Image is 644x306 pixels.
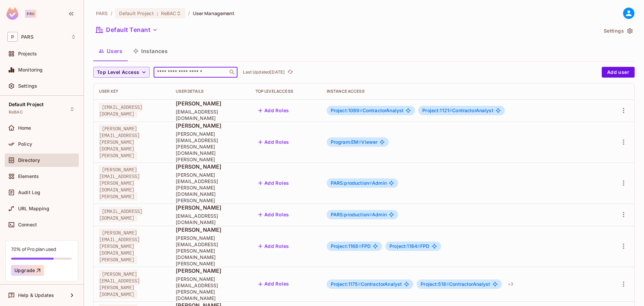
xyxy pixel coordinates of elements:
span: Click to refresh data [285,68,294,76]
span: Monitoring [18,67,43,73]
span: the active workspace [96,10,108,16]
span: [PERSON_NAME] [176,267,245,274]
span: ContractorAnalyst [331,108,404,113]
span: Settings [18,83,37,89]
button: Add Roles [256,209,292,220]
span: : [156,11,159,16]
span: [PERSON_NAME][EMAIL_ADDRESS][PERSON_NAME][DOMAIN_NAME][PERSON_NAME] [99,124,140,160]
button: Add Roles [256,241,292,252]
span: # [358,139,361,145]
div: Top Level Access [256,89,316,94]
span: # [369,180,372,186]
span: [PERSON_NAME] [176,122,245,129]
span: [PERSON_NAME][EMAIL_ADDRESS][PERSON_NAME][DOMAIN_NAME][PERSON_NAME] [176,235,245,267]
button: Upgrade [11,265,44,276]
span: Viewer [331,139,378,145]
span: Admin [331,212,387,217]
span: [EMAIL_ADDRESS][DOMAIN_NAME] [99,207,143,222]
span: FPD [331,244,371,249]
span: Program:EM [331,139,362,145]
span: Project:1121 [422,107,452,113]
span: # [449,107,452,113]
span: ReBAC [161,10,176,16]
span: Directory [18,158,40,163]
span: Projects [18,51,37,56]
li: / [188,10,190,16]
span: [PERSON_NAME] [176,226,245,233]
span: [EMAIL_ADDRESS][DOMAIN_NAME] [176,213,245,225]
span: Audit Log [18,190,40,195]
span: Elements [18,174,39,179]
button: Settings [601,26,635,36]
span: Project:1175 [331,281,361,287]
button: Add Roles [256,105,292,116]
span: Top Level Access [97,68,139,77]
span: PARS:production [331,180,372,186]
button: Add Roles [256,137,292,147]
span: Default Project [119,10,154,16]
span: Project:1164 [389,243,420,249]
span: [EMAIL_ADDRESS][DOMAIN_NAME] [176,108,245,121]
span: # [360,107,363,113]
span: ContractorAnalyst [422,108,493,113]
span: [PERSON_NAME][EMAIL_ADDRESS][PERSON_NAME][DOMAIN_NAME] [176,276,245,301]
span: [EMAIL_ADDRESS][DOMAIN_NAME] [99,103,143,118]
span: FPD [389,244,429,249]
span: ContractorAnalyst [331,281,402,287]
li: / [111,10,112,16]
span: Connect [18,222,37,227]
span: Help & Updates [18,293,54,298]
span: Home [18,125,31,131]
span: # [446,281,449,287]
span: User Management [193,10,235,16]
p: Last Updated [DATE] [243,70,285,75]
span: URL Mapping [18,206,49,211]
img: SReyMgAAAABJRU5ErkJggg== [6,7,18,20]
button: Users [93,43,128,59]
button: refresh [286,68,294,76]
span: Project:1168 [331,243,362,249]
span: [PERSON_NAME] [176,163,245,170]
span: Default Project [9,102,44,107]
span: [PERSON_NAME][EMAIL_ADDRESS][PERSON_NAME][DOMAIN_NAME][PERSON_NAME] [99,165,140,201]
div: Instance Access [327,89,599,94]
span: [PERSON_NAME] [176,204,245,211]
div: User Key [99,89,165,94]
div: + 3 [505,279,516,290]
span: Project:518 [421,281,449,287]
button: Add user [602,67,635,78]
span: [PERSON_NAME][EMAIL_ADDRESS][PERSON_NAME][DOMAIN_NAME][PERSON_NAME] [176,131,245,163]
span: Policy [18,141,32,147]
span: PARS:production [331,212,372,217]
div: 70% of Pro plan used [11,246,56,252]
span: refresh [287,69,293,76]
span: # [369,212,372,217]
span: # [417,243,420,249]
span: [PERSON_NAME][EMAIL_ADDRESS][PERSON_NAME][DOMAIN_NAME][PERSON_NAME] [99,228,140,264]
div: Pro [25,10,36,18]
span: # [359,243,362,249]
span: Project:1089 [331,107,363,113]
span: # [358,281,361,287]
span: P [7,32,18,42]
button: Top Level Access [93,67,150,78]
span: Admin [331,180,387,186]
button: Add Roles [256,178,292,188]
span: Workspace: PARS [21,34,34,40]
button: Default Tenant [93,25,160,35]
span: ReBAC [9,110,23,115]
span: [PERSON_NAME][EMAIL_ADDRESS][PERSON_NAME][DOMAIN_NAME][PERSON_NAME] [176,172,245,204]
button: Instances [128,43,173,59]
span: [PERSON_NAME] [176,100,245,107]
div: User Details [176,89,245,94]
button: Add Roles [256,279,292,290]
span: ContractorAnalyst [421,281,490,287]
span: [PERSON_NAME][EMAIL_ADDRESS][PERSON_NAME][DOMAIN_NAME] [99,270,140,299]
